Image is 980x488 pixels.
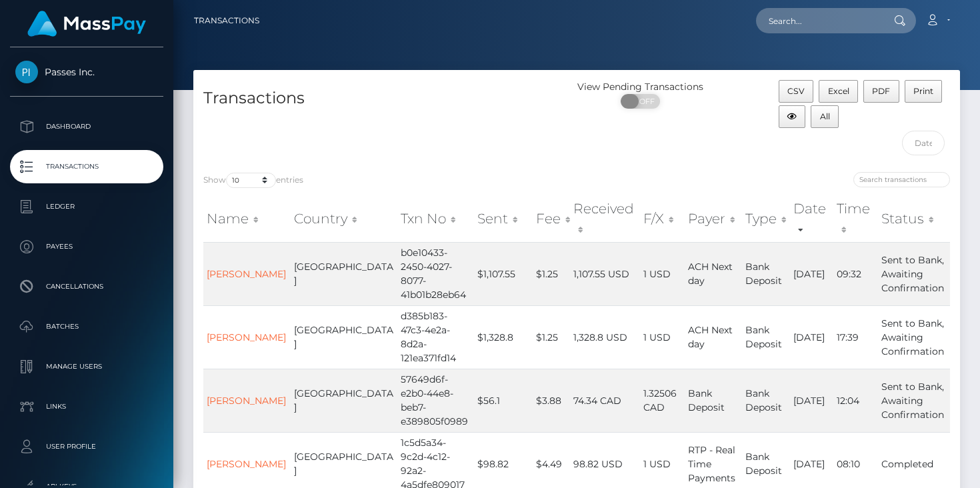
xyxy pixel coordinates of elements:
[628,94,661,109] span: OFF
[779,105,806,128] button: Column visibility
[15,437,158,457] p: User Profile
[15,277,158,297] p: Cancellations
[570,195,640,243] th: Received: activate to sort column ascending
[291,305,397,369] td: [GEOGRAPHIC_DATA]
[15,61,38,83] img: Passes Inc.
[787,86,805,96] span: CSV
[10,190,163,223] a: Ledger
[742,195,789,243] th: Type: activate to sort column ascending
[397,242,474,305] td: b0e10433-2450-4027-8077-41b01b28eb64
[10,270,163,303] a: Cancellations
[878,369,950,432] td: Sent to Bank, Awaiting Confirmation
[577,80,705,94] div: View Pending Transactions
[203,173,303,188] label: Show entries
[397,305,474,369] td: d385b183-47c3-4e2a-8d2a-121ea371fd14
[10,66,163,78] span: Passes Inc.
[872,86,890,96] span: PDF
[474,195,532,243] th: Sent: activate to sort column ascending
[207,395,286,407] a: [PERSON_NAME]
[474,242,532,305] td: $1,107.55
[474,369,532,432] td: $56.1
[833,369,878,432] td: 12:04
[833,305,878,369] td: 17:39
[533,369,571,432] td: $3.88
[10,430,163,463] a: User Profile
[790,242,834,305] td: [DATE]
[640,242,685,305] td: 1 USD
[742,305,789,369] td: Bank Deposit
[291,369,397,432] td: [GEOGRAPHIC_DATA]
[833,242,878,305] td: 09:32
[203,195,291,243] th: Name: activate to sort column ascending
[878,305,950,369] td: Sent to Bank, Awaiting Confirmation
[474,305,532,369] td: $1,328.8
[10,150,163,183] a: Transactions
[10,350,163,383] a: Manage Users
[905,80,943,103] button: Print
[640,369,685,432] td: 1.32506 CAD
[533,242,571,305] td: $1.25
[688,444,735,484] span: RTP - Real Time Payments
[902,131,945,155] input: Date filter
[790,305,834,369] td: [DATE]
[819,80,858,103] button: Excel
[15,197,158,217] p: Ledger
[913,86,933,96] span: Print
[688,261,733,287] span: ACH Next day
[863,80,899,103] button: PDF
[688,324,733,350] span: ACH Next day
[10,110,163,143] a: Dashboard
[226,173,276,188] select: Showentries
[820,111,830,121] span: All
[203,87,567,110] h4: Transactions
[397,369,474,432] td: 57649d6f-e2b0-44e8-beb7-e389805f0989
[570,305,640,369] td: 1,328.8 USD
[207,268,286,280] a: [PERSON_NAME]
[15,317,158,337] p: Batches
[10,310,163,343] a: Batches
[207,458,286,470] a: [PERSON_NAME]
[10,230,163,263] a: Payees
[291,242,397,305] td: [GEOGRAPHIC_DATA]
[685,195,742,243] th: Payer: activate to sort column ascending
[853,172,950,187] input: Search transactions
[756,8,881,33] input: Search...
[742,242,789,305] td: Bank Deposit
[833,195,878,243] th: Time: activate to sort column ascending
[779,80,814,103] button: CSV
[828,86,849,96] span: Excel
[811,105,839,128] button: All
[15,117,158,137] p: Dashboard
[207,331,286,343] a: [PERSON_NAME]
[15,157,158,177] p: Transactions
[15,397,158,417] p: Links
[15,357,158,377] p: Manage Users
[790,369,834,432] td: [DATE]
[742,369,789,432] td: Bank Deposit
[533,195,571,243] th: Fee: activate to sort column ascending
[10,390,163,423] a: Links
[533,305,571,369] td: $1.25
[570,242,640,305] td: 1,107.55 USD
[878,195,950,243] th: Status: activate to sort column ascending
[570,369,640,432] td: 74.34 CAD
[27,11,146,37] img: MassPay Logo
[194,7,259,35] a: Transactions
[397,195,474,243] th: Txn No: activate to sort column ascending
[640,195,685,243] th: F/X: activate to sort column ascending
[291,195,397,243] th: Country: activate to sort column ascending
[878,242,950,305] td: Sent to Bank, Awaiting Confirmation
[790,195,834,243] th: Date: activate to sort column ascending
[15,237,158,257] p: Payees
[640,305,685,369] td: 1 USD
[688,387,725,413] span: Bank Deposit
